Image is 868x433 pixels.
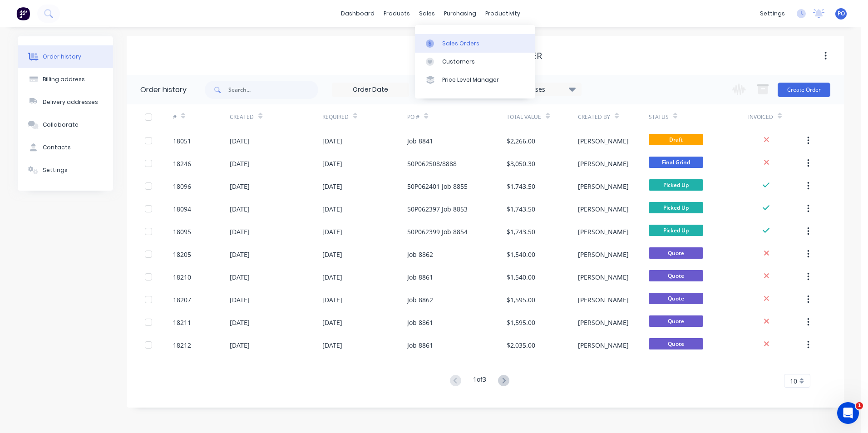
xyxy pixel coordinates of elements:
[407,272,433,282] div: Job 8861
[230,159,250,168] div: [DATE]
[407,204,468,214] div: 50P062397 Job 8853
[790,376,797,386] span: 10
[507,250,535,259] div: $1,540.00
[407,227,468,236] div: 50P062399 Job 8854
[173,182,191,191] div: 18096
[748,113,773,121] div: Invoiced
[322,227,342,236] div: [DATE]
[414,7,439,20] div: sales
[322,182,342,191] div: [DATE]
[43,166,68,174] div: Settings
[649,134,703,145] span: Draft
[578,136,629,146] div: [PERSON_NAME]
[507,295,535,305] div: $1,595.00
[322,204,342,214] div: [DATE]
[230,136,250,146] div: [DATE]
[507,340,535,350] div: $2,035.00
[481,7,525,20] div: productivity
[322,272,342,282] div: [DATE]
[578,204,629,214] div: [PERSON_NAME]
[578,318,629,327] div: [PERSON_NAME]
[429,50,542,61] div: Berendsen Fluid Power
[507,272,535,282] div: $1,540.00
[18,68,113,91] button: Billing address
[322,104,408,129] div: Required
[407,340,433,350] div: Job 8861
[507,159,535,168] div: $3,050.30
[173,159,191,168] div: 18246
[322,340,342,350] div: [DATE]
[407,250,433,259] div: Job 8862
[838,10,845,18] span: PO
[856,402,863,409] span: 1
[649,113,669,121] div: Status
[173,104,230,129] div: #
[442,76,499,84] div: Price Level Manager
[407,182,468,191] div: 50P062401 Job 8855
[43,143,71,152] div: Contacts
[336,7,379,20] a: dashboard
[649,202,703,213] span: Picked Up
[173,295,191,305] div: 18207
[322,113,349,121] div: Required
[407,159,457,168] div: 50P062508/8888
[16,7,30,20] img: Factory
[140,84,187,95] div: Order history
[322,295,342,305] div: [DATE]
[173,113,177,121] div: #
[230,113,254,121] div: Created
[230,272,250,282] div: [DATE]
[230,250,250,259] div: [DATE]
[649,104,748,129] div: Status
[649,315,703,327] span: Quote
[18,136,113,159] button: Contacts
[507,227,535,236] div: $1,743.50
[837,402,859,424] iframe: Intercom live chat
[415,34,535,52] a: Sales Orders
[507,104,577,129] div: Total Value
[507,182,535,191] div: $1,743.50
[439,7,481,20] div: purchasing
[173,340,191,350] div: 18212
[230,340,250,350] div: [DATE]
[322,250,342,259] div: [DATE]
[173,136,191,146] div: 18051
[578,113,610,121] div: Created By
[748,104,805,129] div: Invoiced
[415,53,535,71] a: Customers
[649,270,703,281] span: Quote
[407,318,433,327] div: Job 8861
[649,338,703,349] span: Quote
[18,159,113,182] button: Settings
[578,227,629,236] div: [PERSON_NAME]
[230,295,250,305] div: [DATE]
[507,113,541,121] div: Total Value
[778,83,830,97] button: Create Order
[407,104,507,129] div: PO #
[43,75,85,84] div: Billing address
[415,71,535,89] a: Price Level Manager
[442,39,479,48] div: Sales Orders
[173,318,191,327] div: 18211
[230,204,250,214] div: [DATE]
[173,250,191,259] div: 18205
[649,293,703,304] span: Quote
[442,58,475,66] div: Customers
[322,159,342,168] div: [DATE]
[578,250,629,259] div: [PERSON_NAME]
[649,247,703,259] span: Quote
[649,225,703,236] span: Picked Up
[322,136,342,146] div: [DATE]
[473,374,486,388] div: 1 of 3
[505,84,581,94] div: 26 Statuses
[507,318,535,327] div: $1,595.00
[43,53,81,61] div: Order history
[507,136,535,146] div: $2,266.00
[755,7,789,20] div: settings
[18,113,113,136] button: Collaborate
[173,204,191,214] div: 18094
[649,179,703,191] span: Picked Up
[230,227,250,236] div: [DATE]
[649,157,703,168] span: Final Grind
[43,98,98,106] div: Delivery addresses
